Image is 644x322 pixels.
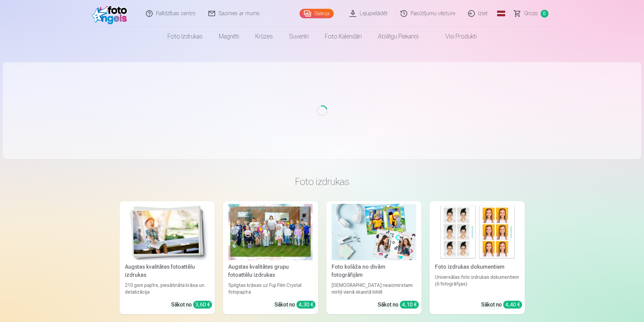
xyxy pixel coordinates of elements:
a: Foto kalendāri [317,27,370,46]
span: Grozs [524,9,538,18]
div: Universālas foto izdrukas dokumentiem (6 fotogrāfijas) [432,274,522,295]
img: Foto izdrukas dokumentiem [435,204,519,260]
a: Foto izdrukas dokumentiemFoto izdrukas dokumentiemUniversālas foto izdrukas dokumentiem (6 fotogr... [430,201,525,314]
div: Sākot no [378,301,419,309]
a: Atslēgu piekariņi [370,27,427,46]
h3: Foto izdrukas [125,176,519,188]
div: Augstas kvalitātes fotoattēlu izdrukas [122,263,212,279]
a: Augstas kvalitātes grupu fotoattēlu izdrukasSpilgtas krāsas uz Fuji Film Crystal fotopapīraSākot ... [223,201,318,314]
a: Visi produkti [427,27,485,46]
div: Sākot no [171,301,212,309]
div: Spilgtas krāsas uz Fuji Film Crystal fotopapīra [226,282,315,295]
div: Augstas kvalitātes grupu fotoattēlu izdrukas [226,263,315,279]
div: Sākot no [275,301,315,309]
img: Augstas kvalitātes fotoattēlu izdrukas [125,204,209,260]
div: 4,30 € [297,301,315,308]
div: Foto kolāža no divām fotogrāfijām [329,263,419,279]
div: [DEMOGRAPHIC_DATA] neaizmirstami mirkļi vienā skaistā bildē [329,282,419,295]
div: 210 gsm papīrs, piesātināta krāsa un detalizācija [122,282,212,295]
div: Foto izdrukas dokumentiem [432,263,522,271]
div: 3,60 € [193,301,212,308]
div: 4,40 € [503,301,522,308]
div: Sākot no [481,301,522,309]
img: Foto kolāža no divām fotogrāfijām [332,204,416,260]
a: Suvenīri [281,27,317,46]
a: Galerija [300,9,334,18]
div: 4,10 € [400,301,419,308]
a: Foto kolāža no divām fotogrāfijāmFoto kolāža no divām fotogrāfijām[DEMOGRAPHIC_DATA] neaizmirstam... [326,201,421,314]
a: Augstas kvalitātes fotoattēlu izdrukasAugstas kvalitātes fotoattēlu izdrukas210 gsm papīrs, piesā... [120,201,215,314]
a: Foto izdrukas [159,27,211,46]
a: Krūzes [247,27,281,46]
span: 0 [541,10,548,18]
a: Magnēti [211,27,247,46]
img: /fa1 [92,3,131,24]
